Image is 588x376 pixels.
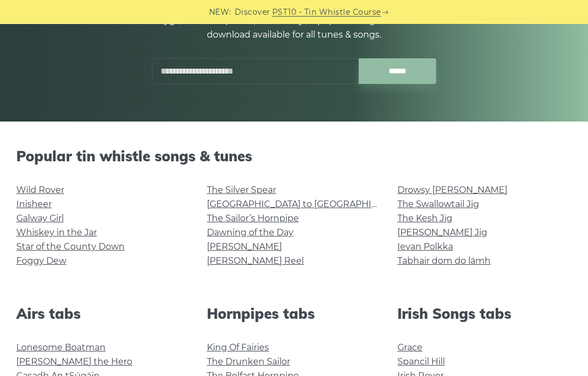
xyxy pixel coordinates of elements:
[16,343,106,353] a: Lonesome Boatman
[209,6,231,19] span: NEW:
[397,185,507,196] a: Drowsy [PERSON_NAME]
[207,343,269,353] a: King Of Fairies
[16,214,64,224] a: Galway Girl
[207,357,290,367] a: The Drunken Sailor
[16,242,125,252] a: Star of the County Down
[16,199,52,210] a: Inisheer
[16,148,572,165] h2: Popular tin whistle songs & tunes
[16,185,64,196] a: Wild Rover
[16,228,97,238] a: Whiskey in the Jar
[235,6,271,19] span: Discover
[397,306,572,323] h2: Irish Songs tabs
[397,228,487,238] a: [PERSON_NAME] Jig
[16,357,132,367] a: [PERSON_NAME] the Hero
[397,357,445,367] a: Spancil Hill
[397,343,422,353] a: Grace
[207,306,381,323] h2: Hornpipes tabs
[207,185,276,196] a: The Silver Spear
[207,242,282,252] a: [PERSON_NAME]
[397,242,453,252] a: Ievan Polkka
[207,256,304,266] a: [PERSON_NAME] Reel
[207,199,408,210] a: [GEOGRAPHIC_DATA] to [GEOGRAPHIC_DATA]
[207,214,299,224] a: The Sailor’s Hornpipe
[397,256,491,266] a: Tabhair dom do lámh
[16,306,191,323] h2: Airs tabs
[207,228,293,238] a: Dawning of the Day
[397,214,452,224] a: The Kesh Jig
[397,199,479,210] a: The Swallowtail Jig
[272,6,381,19] a: PST10 - Tin Whistle Course
[16,256,66,266] a: Foggy Dew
